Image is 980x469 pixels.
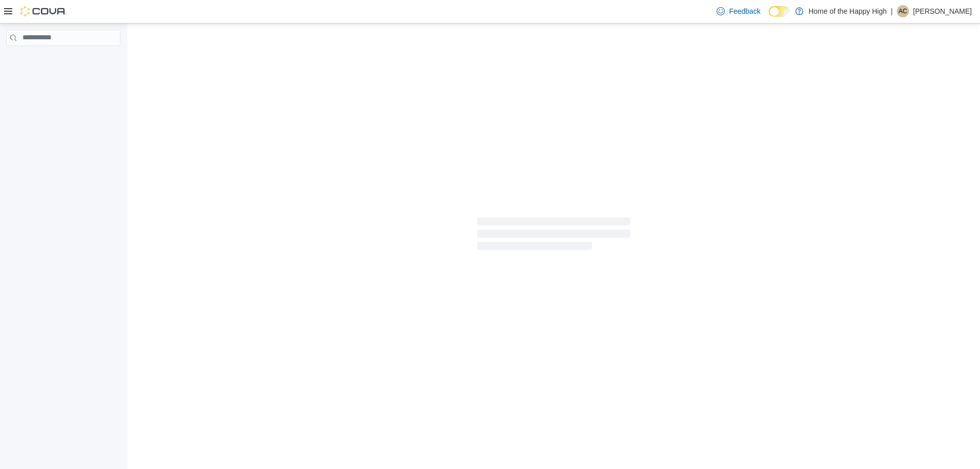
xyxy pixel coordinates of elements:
[891,5,893,17] p: |
[713,1,764,21] a: Feedback
[769,17,769,17] span: Dark Mode
[6,48,120,72] nav: Complex example
[729,6,760,16] span: Feedback
[913,5,972,17] p: [PERSON_NAME]
[897,5,909,17] div: Abigail Chapella
[20,6,66,16] img: Cova
[769,6,790,17] input: Dark Mode
[808,5,887,17] p: Home of the Happy High
[477,219,630,252] span: Loading
[899,5,908,17] span: AC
